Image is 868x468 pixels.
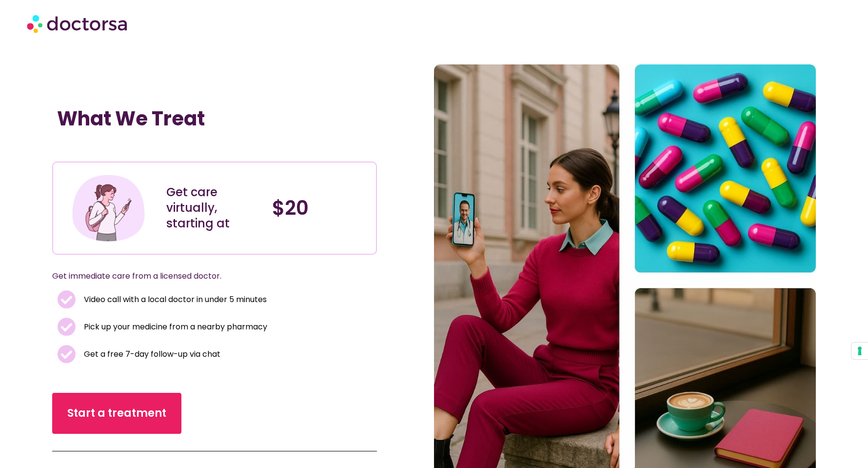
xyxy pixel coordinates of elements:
div: Get care virtually, starting at [166,184,262,231]
span: Pick up your medicine from a nearby pharmacy [81,320,267,334]
span: Start a treatment [67,406,166,421]
span: Video call with a local doctor in under 5 minutes [81,293,267,306]
span: Get a free 7-day follow-up via chat [81,347,220,361]
a: Start a treatment [52,393,181,434]
button: Your consent preferences for tracking technologies [851,343,868,359]
h1: What We Treat [57,107,372,130]
p: Get immediate care from a licensed doctor. [52,269,354,283]
iframe: Customer reviews powered by Trustpilot [57,140,203,152]
img: Illustration depicting a young woman in a casual outfit, engaged with her smartphone. She has a p... [70,170,147,247]
h4: $20 [272,196,368,220]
